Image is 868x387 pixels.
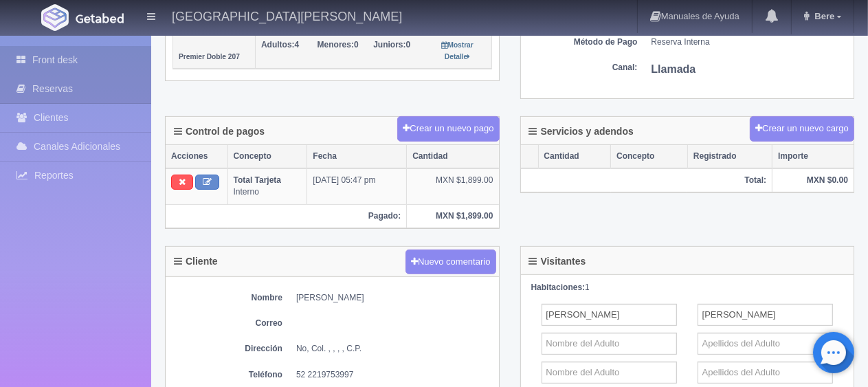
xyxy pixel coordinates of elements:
[227,145,307,168] th: Concepto
[296,343,492,355] dd: No, Col. , , , , C.P.
[318,40,354,49] strong: Menores:
[174,256,218,267] h4: Cliente
[307,168,407,204] td: [DATE] 05:47 pm
[174,126,265,137] h4: Control de pagos
[261,40,299,49] span: 4
[529,126,634,137] h4: Servicios y adendos
[166,204,407,228] th: Pagado:
[531,283,586,292] strong: Habitaciones:
[442,41,474,60] small: Mostrar Detalle
[811,11,834,21] span: Bere
[652,63,696,75] b: Llamada
[173,318,282,329] dt: Correo
[76,13,124,23] img: Getabed
[407,145,499,168] th: Cantidad
[318,40,359,49] span: 0
[521,168,772,192] th: Total:
[407,168,499,204] td: MXN $1,899.00
[542,362,677,384] input: Nombre del Adulto
[41,4,69,31] img: Getabed
[405,250,496,275] button: Nuevo comentario
[261,40,295,49] strong: Adultos:
[750,116,854,142] button: Crear un nuevo cargo
[234,175,282,185] b: Total Tarjeta
[528,62,638,74] dt: Canal:
[397,116,499,142] button: Crear un nuevo pago
[542,304,677,326] input: Nombre del Adulto
[173,292,282,304] dt: Nombre
[172,7,402,24] h4: [GEOGRAPHIC_DATA][PERSON_NAME]
[173,369,282,381] dt: Teléfono
[442,40,474,61] a: Mostrar Detalle
[173,343,282,355] dt: Dirección
[373,40,410,49] span: 0
[652,36,847,48] dd: Reserva Interna
[179,53,240,60] small: Premier Doble 207
[772,168,854,192] th: MXN $0.00
[296,369,492,381] dd: 52 2219753997
[528,36,638,48] dt: Método de Pago
[772,145,854,168] th: Importe
[166,145,227,168] th: Acciones
[611,145,688,168] th: Concepto
[373,40,405,49] strong: Juniors:
[531,282,844,294] div: 1
[687,145,772,168] th: Registrado
[529,256,586,267] h4: Visitantes
[407,204,499,228] th: MXN $1,899.00
[538,145,611,168] th: Cantidad
[698,333,833,355] input: Apellidos del Adulto
[227,168,307,204] td: Interno
[307,145,407,168] th: Fecha
[542,333,677,355] input: Nombre del Adulto
[698,304,833,326] input: Apellidos del Adulto
[296,292,492,304] dd: [PERSON_NAME]
[698,362,833,384] input: Apellidos del Adulto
